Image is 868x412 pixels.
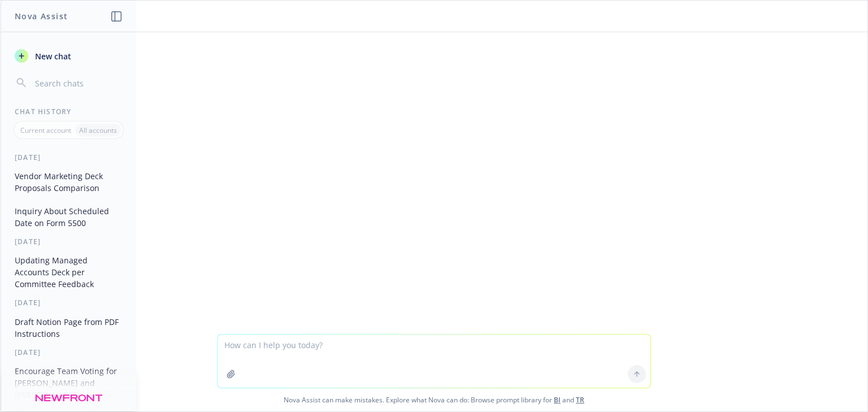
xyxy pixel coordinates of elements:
button: Inquiry About Scheduled Date on Form 5500 [10,202,127,232]
div: [DATE] [1,298,136,307]
a: TR [576,395,584,405]
div: Chat History [1,107,136,116]
span: Nova Assist can make mistakes. Explore what Nova can do: Browse prompt library for and [5,388,863,411]
button: Encourage Team Voting for [PERSON_NAME] and [PERSON_NAME] [10,362,127,404]
button: New chat [10,46,127,66]
button: Updating Managed Accounts Deck per Committee Feedback [10,251,127,293]
p: All accounts [79,125,117,135]
span: New chat [33,50,71,62]
div: [DATE] [1,348,136,357]
h1: Nova Assist [15,10,68,22]
button: Vendor Marketing Deck Proposals Comparison [10,167,127,197]
div: [DATE] [1,237,136,246]
input: Search chats [33,75,123,91]
a: BI [554,395,561,405]
p: Current account [20,125,71,135]
div: [DATE] [1,153,136,162]
button: Draft Notion Page from PDF Instructions [10,313,127,343]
